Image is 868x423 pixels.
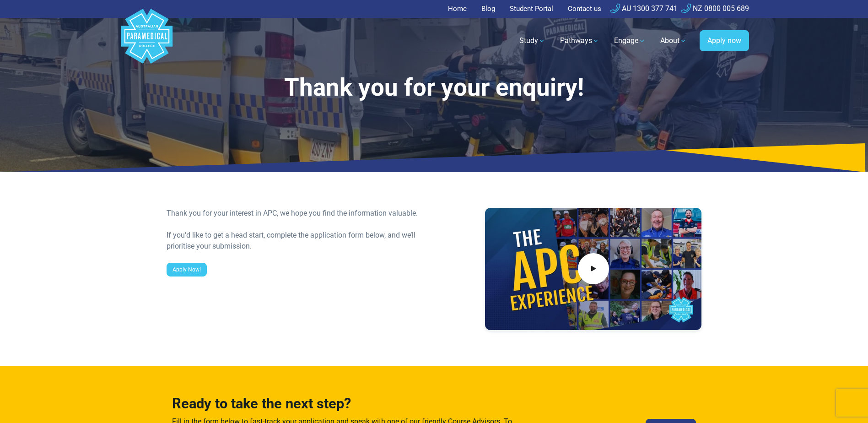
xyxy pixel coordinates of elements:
h1: Thank you for your enquiry! [167,73,702,102]
a: About [655,28,692,54]
a: NZ 0800 005 689 [681,4,749,13]
a: Engage [609,28,651,54]
div: If you’d like to get a head start, complete the application form below, and we’ll prioritise your... [167,230,429,252]
a: AU 1300 377 741 [610,4,678,13]
a: Australian Paramedical College [119,18,174,64]
a: Apply Now! [167,263,207,277]
a: Pathways [555,28,605,54]
a: Apply now [700,30,749,51]
h3: Ready to take the next step? [172,396,518,412]
div: Thank you for your interest in APC, we hope you find the information valuable. [167,208,429,219]
a: Study [514,28,551,54]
